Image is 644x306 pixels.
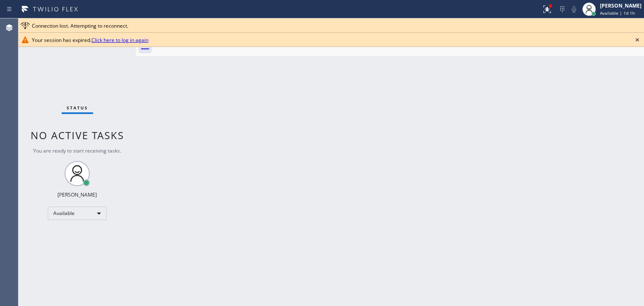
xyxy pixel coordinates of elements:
[600,2,641,9] div: [PERSON_NAME]
[32,22,128,29] span: Connection lost. Attempting to reconnect.
[33,147,121,154] span: You are ready to start receiving tasks.
[600,10,635,16] span: Available | 1d 1h
[91,36,148,44] a: Click here to log in again
[32,36,148,44] span: Your session has expired.
[48,207,106,220] div: Available
[67,105,88,111] span: Status
[31,128,124,142] span: No active tasks
[57,191,97,198] div: [PERSON_NAME]
[568,3,580,15] button: Mute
